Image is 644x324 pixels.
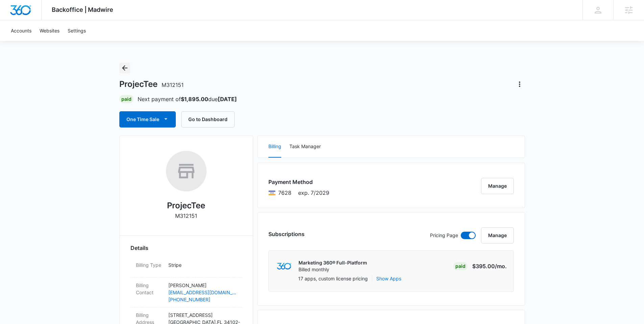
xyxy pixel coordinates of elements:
[119,79,184,89] h1: ProjecTee
[7,20,35,41] a: Accounts
[136,282,163,296] dt: Billing Contact
[138,95,237,103] p: Next payment of due
[481,178,514,194] button: Manage
[181,111,235,128] button: Go to Dashboard
[277,263,291,270] img: marketing360Logo
[430,232,458,239] p: Pricing Page
[299,259,367,266] p: Marketing 360® Full-Platform
[289,136,321,158] button: Task Manager
[167,200,205,212] h2: ProjecTee
[298,275,368,282] p: 17 apps, custom license pricing
[119,95,134,103] div: Paid
[168,289,237,296] a: [EMAIL_ADDRESS][DOMAIN_NAME]
[218,96,237,102] strong: [DATE]
[119,63,130,73] button: Back
[168,261,237,269] p: Stripe
[514,79,525,90] button: Actions
[130,244,148,252] span: Details
[136,261,163,269] dt: Billing Type
[268,136,281,158] button: Billing
[181,96,208,102] strong: $1,895.00
[162,82,184,88] span: M312151
[495,263,507,270] span: /mo.
[168,296,237,303] a: [PHONE_NUMBER]
[268,178,329,186] h3: Payment Method
[298,189,329,197] span: exp. 7/2029
[453,262,468,270] div: Paid
[130,257,242,278] div: Billing TypeStripe
[376,275,401,282] button: Show Apps
[299,266,367,273] p: Billed monthly
[481,227,514,244] button: Manage
[64,20,90,41] a: Settings
[35,20,64,41] a: Websites
[130,278,242,307] div: Billing Contact[PERSON_NAME][EMAIL_ADDRESS][DOMAIN_NAME][PHONE_NUMBER]
[472,262,507,270] p: $395.00
[52,6,113,13] span: Backoffice | Madwire
[175,212,197,220] p: M312151
[119,111,176,128] button: One Time Sale
[278,189,291,197] span: Visa ending with
[268,230,305,238] h3: Subscriptions
[168,282,237,289] p: [PERSON_NAME]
